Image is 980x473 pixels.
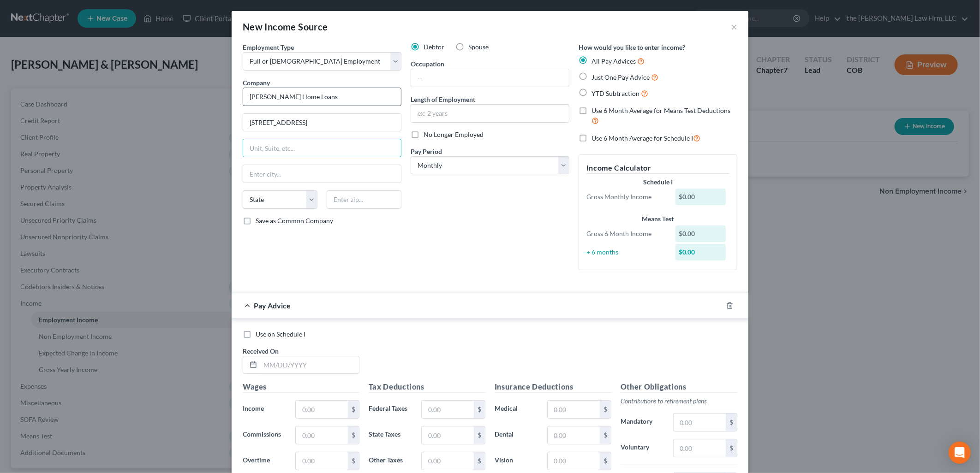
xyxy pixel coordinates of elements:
div: Gross Monthly Income [582,192,671,201]
span: All Pay Advices [592,57,636,65]
div: Means Test [586,214,729,224]
h5: Income Calculator [586,162,729,174]
div: $0.00 [675,225,726,242]
span: Save as Common Company [256,217,333,225]
label: How would you like to enter income? [579,42,685,52]
span: Use 6 Month Average for Schedule I [592,134,693,142]
input: Enter address... [243,114,401,131]
label: Length of Employment [411,95,475,104]
p: Contributions to retirement plans [621,396,737,406]
h5: Other Obligations [621,381,737,393]
input: Unit, Suite, etc... [243,139,401,157]
input: 0.00 [422,452,474,470]
div: $ [474,452,485,470]
div: ÷ 6 months [582,248,671,257]
h5: Wages [243,381,359,393]
span: Debtor [424,43,444,51]
input: 0.00 [548,401,600,418]
div: $0.00 [675,244,726,260]
div: Schedule I [586,177,729,187]
input: MM/DD/YYYY [260,356,359,374]
div: $ [348,452,359,470]
span: Income [243,404,264,412]
input: 0.00 [296,401,348,418]
div: $0.00 [675,189,726,205]
div: $ [600,452,611,470]
div: $ [348,401,359,418]
input: Enter zip... [327,190,401,209]
label: State Taxes [364,426,417,444]
h5: Tax Deductions [369,381,485,393]
label: Medical [490,400,543,419]
label: Other Taxes [364,452,417,470]
input: 0.00 [422,401,474,418]
input: 0.00 [548,426,600,444]
div: New Income Source [243,20,328,33]
input: 0.00 [548,452,600,470]
input: ex: 2 years [411,105,569,122]
label: Commissions [238,426,291,444]
input: Search company by name... [243,88,401,106]
input: 0.00 [296,426,348,444]
input: Enter city... [243,165,401,183]
div: Open Intercom Messenger [949,442,971,464]
div: $ [600,401,611,418]
h5: Insurance Deductions [495,381,611,393]
label: Federal Taxes [364,400,417,419]
label: Dental [490,426,543,444]
input: 0.00 [674,414,726,431]
span: Just One Pay Advice [592,73,650,81]
span: Pay Advice [254,301,291,310]
input: -- [411,69,569,87]
input: 0.00 [422,426,474,444]
span: Pay Period [411,148,442,155]
div: Gross 6 Month Income [582,229,671,238]
span: Spouse [468,43,489,51]
button: × [731,21,737,32]
div: $ [474,426,485,444]
div: $ [474,401,485,418]
label: Mandatory [616,413,669,432]
input: 0.00 [296,452,348,470]
span: No Longer Employed [424,130,484,138]
div: $ [726,414,737,431]
span: YTD Subtraction [592,89,639,97]
span: Received On [243,347,279,355]
label: Occupation [411,59,444,69]
label: Voluntary [616,439,669,457]
div: $ [348,426,359,444]
span: Employment Type [243,43,294,51]
span: Company [243,79,270,87]
label: Overtime [238,452,291,470]
label: Vision [490,452,543,470]
span: Use 6 Month Average for Means Test Deductions [592,106,730,114]
span: Use on Schedule I [256,330,305,338]
div: $ [726,439,737,457]
input: 0.00 [674,439,726,457]
div: $ [600,426,611,444]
